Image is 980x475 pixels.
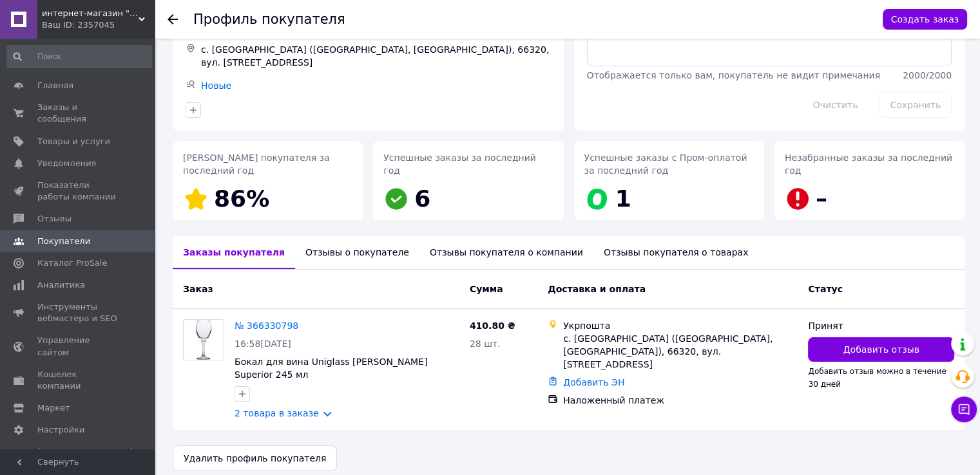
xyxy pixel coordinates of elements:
div: Вернуться назад [168,13,178,26]
span: Маркет [37,402,70,414]
span: Успешные заказы за последний год [383,153,536,176]
div: Наложенный платеж [563,394,798,407]
span: Отзывы [37,213,72,225]
div: Отзывы о покупателе [295,236,419,269]
div: Принят [808,319,954,332]
span: Настройки [37,424,84,436]
button: Добавить отзыв [808,337,954,362]
span: Кошелек компании [37,369,119,392]
span: 2000 / 2000 [903,70,952,80]
div: Ваш ID: 2357045 [42,19,155,31]
a: Фото товару [183,319,224,360]
span: Товары и услуги [37,136,110,147]
span: Управление сайтом [37,335,119,358]
a: Бокал для вина Uniglass [PERSON_NAME] Superior 245 мл [235,357,427,380]
span: 16:58[DATE] [235,339,291,349]
span: Покупатели [37,236,90,247]
span: – [816,185,827,212]
span: Заказ [183,284,213,294]
button: Создать заказ [883,9,967,30]
div: с. [GEOGRAPHIC_DATA] ([GEOGRAPHIC_DATA], [GEOGRAPHIC_DATA]), 66320, вул. [STREET_ADDRESS] [563,332,798,371]
a: Новые [201,80,231,91]
span: Заказы и сообщения [37,102,119,125]
span: Добавить отзыв можно в течение 30 дней [808,367,946,389]
span: 410.80 ₴ [470,321,515,331]
div: Укрпошта [563,319,798,332]
span: Показатели работы компании [37,180,119,203]
a: 2 товара в заказе [235,408,319,418]
span: 1 [615,185,631,212]
span: Уведомления [37,158,96,169]
span: интернет-магазин "Деко" [42,8,139,19]
span: Каталог ProSale [37,257,107,269]
img: Фото товару [196,320,211,360]
span: 86% [214,185,269,212]
div: Заказы покупателя [173,236,295,269]
button: Чат с покупателем [951,396,977,422]
span: Успешные заказы с Пром-оплатой за последний год [584,153,747,176]
div: Отзывы покупателя о компании [419,236,593,269]
span: Добавить отзыв [843,343,919,356]
span: Инструменты вебмастера и SEO [37,301,119,324]
div: Отзывы покупателя о товарах [593,236,759,269]
span: Незабранные заказы за последний год [785,153,952,176]
span: Аналитика [37,279,85,291]
button: Удалить профиль покупателя [173,445,337,471]
input: Поиск [6,45,152,68]
span: Главная [37,80,73,91]
span: Доставка и оплата [548,284,646,294]
div: с. [GEOGRAPHIC_DATA] ([GEOGRAPHIC_DATA], [GEOGRAPHIC_DATA]), 66320, вул. [STREET_ADDRESS] [198,41,553,71]
span: Статус [808,284,842,294]
span: 28 шт. [470,339,501,349]
a: № 366330798 [235,321,298,331]
a: Добавить ЭН [563,377,624,387]
span: Сумма [470,284,503,294]
span: 6 [414,185,430,212]
h1: Профиль покупателя [193,12,345,27]
span: [PERSON_NAME] покупателя за последний год [183,153,330,176]
span: Отображается только вам, покупатель не видит примечания [587,70,880,80]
